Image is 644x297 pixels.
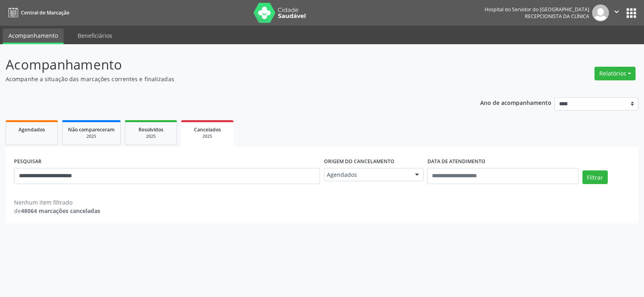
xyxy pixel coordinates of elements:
strong: 48064 marcações canceladas [21,207,100,215]
span: Não compareceram [68,126,115,133]
a: Central de Marcação [6,6,69,19]
div: Hospital do Servidor do [GEOGRAPHIC_DATA] [485,6,589,13]
a: Acompanhamento [3,29,64,44]
img: img [592,4,609,21]
button: apps [624,6,638,20]
div: de [14,207,100,215]
p: Acompanhamento [6,55,448,75]
div: Nenhum item filtrado [14,198,100,207]
div: 2025 [131,133,171,139]
label: Origem do cancelamento [324,156,394,168]
p: Ano de acompanhamento [480,97,551,107]
a: Beneficiários [72,29,118,43]
button: Relatórios [594,67,636,80]
p: Acompanhe a situação das marcações correntes e finalizadas [6,75,448,83]
button: Filtrar [582,170,608,184]
span: Resolvidos [138,126,163,133]
span: Agendados [327,171,407,179]
label: DATA DE ATENDIMENTO [427,156,485,168]
span: Agendados [19,126,45,133]
label: PESQUISAR [14,156,41,168]
span: Cancelados [194,126,221,133]
span: Central de Marcação [21,9,69,16]
i:  [612,7,621,16]
div: 2025 [187,133,228,139]
div: 2025 [68,133,115,139]
button:  [609,4,624,21]
span: Recepcionista da clínica [525,13,589,20]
